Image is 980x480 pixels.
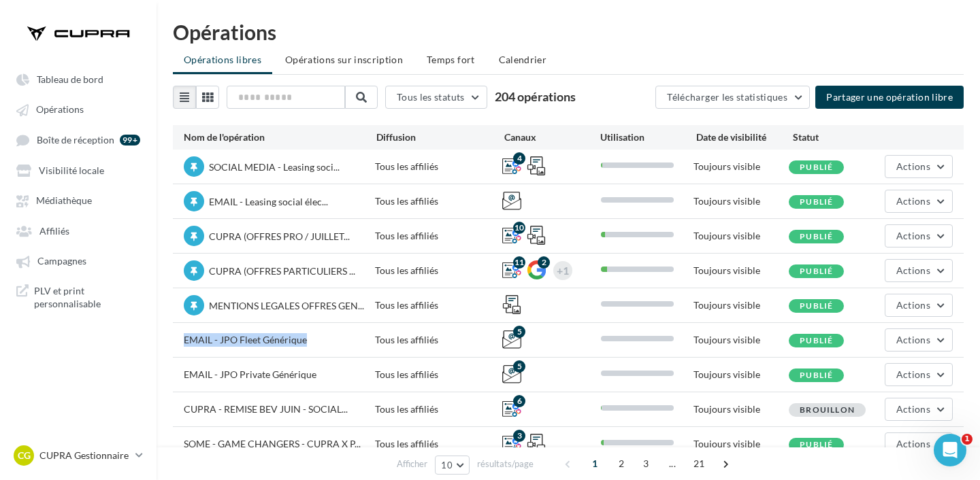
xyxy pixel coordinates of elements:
[934,434,966,466] iframe: Intercom live chat
[209,230,350,242] span: CUPRA (OFFRES PRO / JUILLET...
[375,402,502,416] div: Tous les affiliés
[513,152,525,165] div: 4
[800,370,833,380] span: Publié
[11,443,146,468] a: CG CUPRA Gestionnaire
[885,432,953,456] button: Actions
[696,131,792,144] div: Date de visibilité
[184,368,316,380] span: EMAIL - JPO Private Générique
[184,334,307,345] span: EMAIL - JPO Fleet Générique
[800,162,833,172] span: Publié
[693,437,789,451] div: Toujours visible
[513,222,525,234] div: 10
[375,368,502,381] div: Tous les affiliés
[375,194,502,208] div: Tous les affiliés
[896,334,930,345] span: Actions
[375,437,502,451] div: Tous les affiliés
[8,97,148,121] a: Opérations
[896,438,930,449] span: Actions
[495,89,576,104] span: 204 opérations
[513,360,525,373] div: 5
[557,261,569,280] div: +1
[885,190,953,213] button: Actions
[36,104,84,116] span: Opérations
[896,264,930,276] span: Actions
[499,54,547,65] span: Calendrier
[693,229,789,243] div: Toujours visible
[584,453,606,475] span: 1
[375,333,502,347] div: Tous les affiliés
[693,333,789,347] div: Toujours visible
[209,196,328,207] span: EMAIL - Leasing social élec...
[885,363,953,386] button: Actions
[39,225,69,237] span: Affiliés
[8,67,148,91] a: Tableau de bord
[120,135,140,145] div: 99+
[693,264,789,277] div: Toujours visible
[513,395,525,407] div: 6
[896,368,930,380] span: Actions
[18,449,31,462] span: CG
[8,158,148,182] a: Visibilité locale
[441,460,453,470] span: 10
[209,300,364,311] span: MENTIONS LEGALES OFFRES GEN...
[513,430,525,442] div: 3
[36,195,92,207] span: Médiathèque
[504,131,600,144] div: Canaux
[427,54,475,65] span: Temps fort
[184,438,361,449] span: SOME - GAME CHANGERS - CUPRA X P...
[513,326,525,338] div: 5
[962,434,973,445] span: 1
[688,453,710,475] span: 21
[39,449,130,462] p: CUPRA Gestionnaire
[655,86,810,109] button: Télécharger les statistiques
[885,155,953,178] button: Actions
[397,458,427,470] span: Afficher
[8,218,148,243] a: Affiliés
[800,405,855,415] span: Brouillon
[661,453,683,475] span: ...
[885,294,953,317] button: Actions
[184,403,348,415] span: CUPRA - REMISE BEV JUIN - SOCIAL...
[896,299,930,311] span: Actions
[184,131,376,144] div: Nom de l'opération
[800,196,833,207] span: Publié
[885,259,953,282] button: Actions
[896,195,930,207] span: Actions
[800,335,833,345] span: Publié
[610,453,632,475] span: 2
[693,402,789,416] div: Toujours visible
[34,284,140,311] span: PLV et print personnalisable
[375,264,502,277] div: Tous les affiliés
[8,279,148,316] a: PLV et print personnalisable
[667,91,787,103] span: Télécharger les statistiques
[896,230,930,241] span: Actions
[8,188,148,212] a: Médiathèque
[397,91,465,103] span: Tous les statuts
[693,368,789,381] div: Toujours visible
[885,398,953,421] button: Actions
[635,453,657,475] span: 3
[37,134,114,145] span: Boîte de réception
[693,160,789,173] div: Toujours visible
[800,266,833,276] span: Publié
[885,328,953,352] button: Actions
[815,86,964,109] button: Partager une opération libre
[375,160,502,173] div: Tous les affiliés
[600,131,696,144] div: Utilisation
[376,131,504,144] div: Diffusion
[209,161,340,173] span: SOCIAL MEDIA - Leasing soci...
[896,160,930,172] span: Actions
[477,458,534,470] span: résultats/page
[375,298,502,312] div: Tous les affiliés
[693,194,789,208] div: Toujours visible
[39,165,104,176] span: Visibilité locale
[8,248,148,273] a: Campagnes
[173,22,964,42] div: Opérations
[800,301,833,311] span: Publié
[896,403,930,415] span: Actions
[209,265,355,277] span: CUPRA (OFFRES PARTICULIERS ...
[800,439,833,449] span: Publié
[693,298,789,312] div: Toujours visible
[385,86,487,109] button: Tous les statuts
[800,231,833,241] span: Publié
